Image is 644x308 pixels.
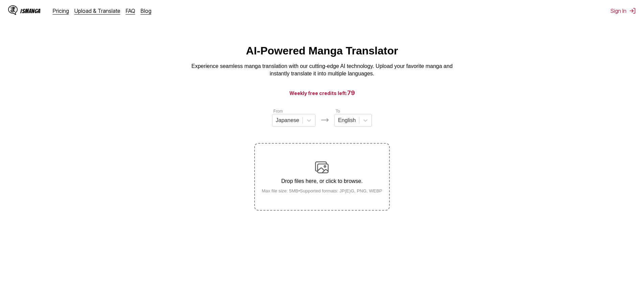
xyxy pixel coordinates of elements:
[16,89,628,97] h3: Weekly free credits left:
[256,188,388,193] small: Max file size: 5MB • Supported formats: JP(E)G, PNG, WEBP
[8,5,53,16] a: IsManga LogoIsManga
[53,7,69,14] a: Pricing
[273,109,283,114] label: From
[246,45,398,57] h1: AI-Powered Manga Translator
[321,116,329,124] img: Languages icon
[20,8,41,14] div: IsManga
[74,7,120,14] a: Upload & Translate
[256,178,388,184] p: Drop files here, or click to browse.
[126,7,135,14] a: FAQ
[336,109,340,114] label: To
[347,89,355,96] span: 79
[629,7,636,14] img: Sign out
[141,7,151,14] a: Blog
[187,63,457,78] p: Experience seamless manga translation with our cutting-edge AI technology. Upload your favorite m...
[611,7,636,14] button: Sign In
[8,5,18,15] img: IsManga Logo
